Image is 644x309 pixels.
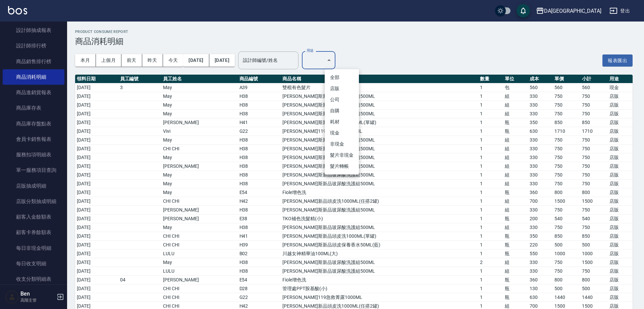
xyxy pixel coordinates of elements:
li: 自購 [325,105,359,116]
li: 耗材 [325,116,359,127]
li: 髮片非現金 [325,150,359,161]
li: 現金 [325,127,359,139]
li: 髮片轉帳 [325,161,359,172]
li: 店販 [325,83,359,94]
li: 公司 [325,94,359,105]
li: 全部 [325,72,359,83]
li: 非現金 [325,139,359,150]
